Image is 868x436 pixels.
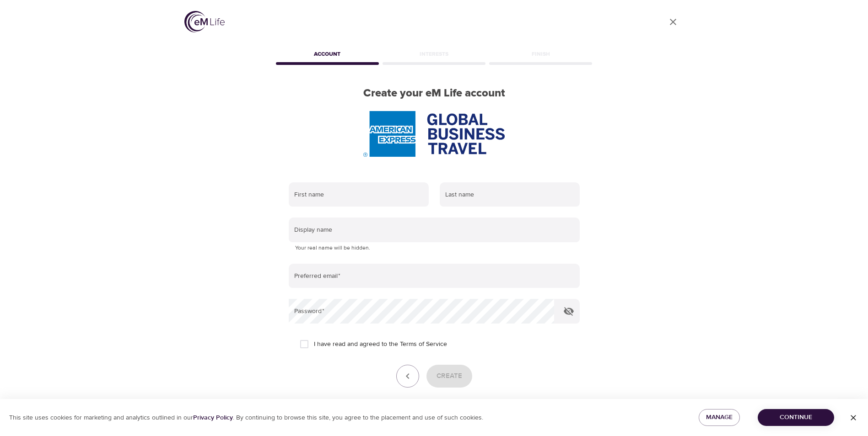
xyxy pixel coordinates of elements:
[274,87,594,100] h2: Create your eM Life account
[295,244,573,253] p: Your real name will be hidden.
[314,340,447,349] span: I have read and agreed to the
[758,409,834,426] button: Continue
[662,11,684,33] a: close
[400,340,447,349] a: Terms of Service
[765,412,827,423] span: Continue
[363,111,504,157] img: AmEx%20GBT%20logo.png
[699,409,740,426] button: Manage
[193,414,233,422] a: Privacy Policy
[706,412,733,423] span: Manage
[184,11,225,32] img: logo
